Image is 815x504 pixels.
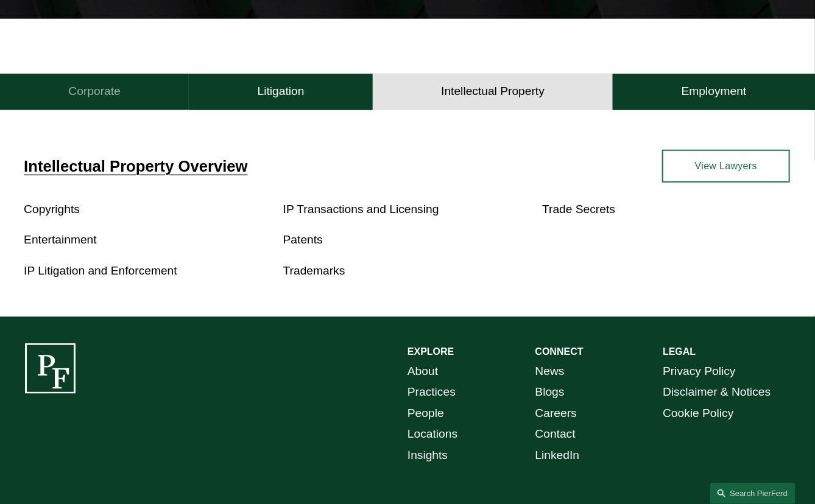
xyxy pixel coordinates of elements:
[407,382,456,403] a: Practices
[535,445,580,466] a: LinkedIn
[663,382,771,403] a: Disclaimer & Notices
[283,203,439,215] a: IP Transactions and Licensing
[542,203,615,215] a: Trade Secrets
[710,483,796,504] a: Search this site
[24,203,80,215] a: Copyrights
[283,233,323,246] a: Patents
[68,84,120,99] h4: Corporate
[663,361,736,382] a: Privacy Policy
[682,84,747,99] h4: Employment
[663,403,733,424] a: Cookie Policy
[407,445,448,466] a: Insights
[535,361,565,382] a: News
[535,403,577,424] a: Careers
[24,264,177,277] a: IP Litigation and Enforcement
[407,403,444,424] a: People
[535,346,584,357] strong: CONNECT
[407,424,457,445] a: Locations
[441,84,545,99] h4: Intellectual Property
[663,346,696,357] strong: LEGAL
[407,361,438,382] a: About
[662,150,790,183] a: View Lawyers
[24,233,97,246] a: Entertainment
[535,424,576,445] a: Contact
[24,158,247,175] a: Intellectual Property Overview
[258,84,305,99] h4: Litigation
[407,346,454,357] strong: EXPLORE
[283,264,345,277] a: Trademarks
[535,382,565,403] a: Blogs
